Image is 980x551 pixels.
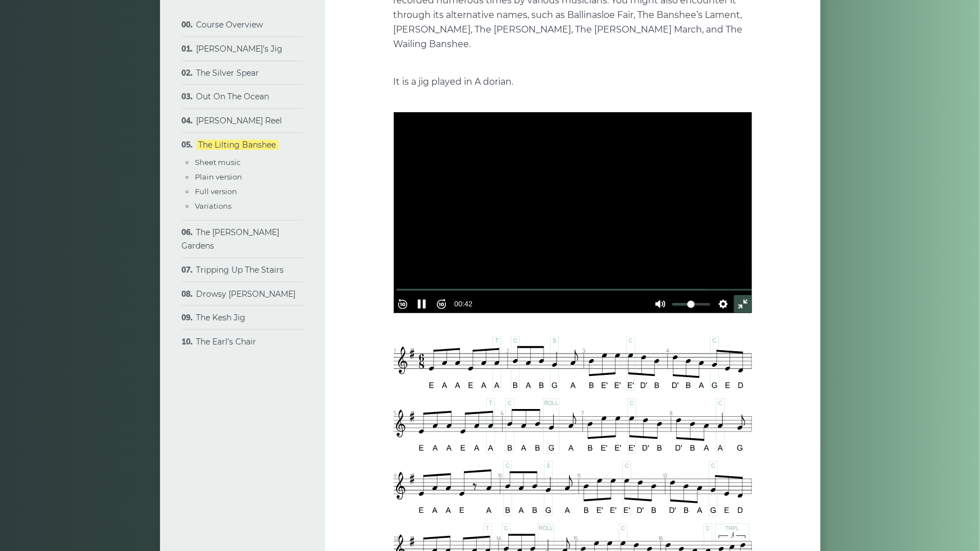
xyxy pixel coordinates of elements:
[197,265,284,275] a: Tripping Up The Stairs
[195,201,232,210] a: Variations
[182,227,280,251] a: The [PERSON_NAME] Gardens
[197,337,257,347] a: The Earl’s Chair
[197,91,270,102] a: Out On The Ocean
[197,116,282,126] a: [PERSON_NAME] Reel
[195,187,238,196] a: Full version
[197,68,259,78] a: The Silver Spear
[197,20,263,30] a: Course Overview
[197,313,246,323] a: The Kesh Jig
[394,75,752,89] p: It is a jig played in A dorian.
[195,158,241,167] a: Sheet music
[195,172,243,181] a: Plain version
[197,289,296,299] a: Drowsy [PERSON_NAME]
[197,140,279,150] a: The Lilting Banshee
[197,44,283,54] a: [PERSON_NAME]’s Jig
